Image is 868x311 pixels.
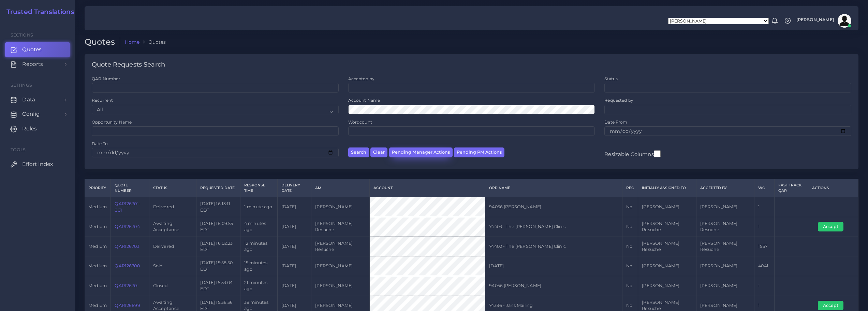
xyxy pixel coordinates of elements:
td: [PERSON_NAME] [696,197,754,217]
span: medium [88,303,107,308]
span: medium [88,244,107,249]
label: Date From [604,119,627,125]
h4: Quote Requests Search [92,61,165,69]
td: [DATE] 16:02:23 EDT [196,237,240,256]
span: medium [88,204,107,209]
td: [DATE] [277,237,311,256]
a: [PERSON_NAME]avatar [793,14,854,28]
td: [DATE] 15:53:04 EDT [196,276,240,296]
span: Data [22,96,35,103]
th: Requested Date [196,179,240,197]
span: Config [22,110,40,118]
a: QAR126701-001 [115,201,140,212]
label: QAR Number [92,76,120,82]
td: No [622,237,638,256]
td: [PERSON_NAME] [638,197,696,217]
a: Data [5,93,70,107]
td: [PERSON_NAME] [311,256,369,276]
td: Delivered [149,197,196,217]
td: Sold [149,256,196,276]
a: Accept [818,302,848,308]
th: Account [369,179,485,197]
td: [PERSON_NAME] Resuche [638,217,696,237]
span: [PERSON_NAME] [796,18,834,22]
td: [PERSON_NAME] Resuche [696,217,754,237]
td: [DATE] [277,276,311,296]
span: Roles [22,125,37,132]
a: QAR126704 [115,224,139,229]
td: [DATE] [277,197,311,217]
th: Status [149,179,196,197]
td: [PERSON_NAME] [638,276,696,296]
a: Effort Index [5,157,70,171]
td: [PERSON_NAME] [696,276,754,296]
a: QAR126701 [115,283,138,288]
th: Opp Name [485,179,622,197]
label: Recurrent [92,97,113,103]
td: No [622,197,638,217]
label: Wordcount [348,119,372,125]
span: medium [88,224,107,229]
td: [PERSON_NAME] [696,256,754,276]
td: Delivered [149,237,196,256]
span: Tools [11,147,26,152]
label: Resizable Columns [604,150,660,158]
button: Pending Manager Actions [389,147,453,157]
td: 1 [754,217,775,237]
td: Closed [149,276,196,296]
td: [PERSON_NAME] Resuche [638,237,696,256]
img: avatar [838,14,851,28]
a: Home [125,39,140,45]
button: Accept [818,301,843,310]
th: Response Time [240,179,277,197]
td: [DATE] [485,256,622,276]
label: Opportunity Name [92,119,132,125]
th: Quote Number [111,179,149,197]
a: QAR126700 [115,263,139,268]
button: Accept [818,222,843,231]
td: 4041 [754,256,775,276]
td: [PERSON_NAME] [638,256,696,276]
td: 1557 [754,237,775,256]
span: Quotes [22,46,42,53]
h2: Quotes [85,37,120,47]
span: Settings [11,83,32,88]
span: Reports [22,60,43,68]
td: 12 minutes ago [240,237,277,256]
td: Awaiting Acceptance [149,217,196,237]
th: WC [754,179,775,197]
button: Search [348,147,369,157]
td: 74403 - The [PERSON_NAME] Clinic [485,217,622,237]
th: Priority [85,179,111,197]
button: Pending PM Actions [454,147,504,157]
label: Date To [92,141,108,146]
label: Status [604,76,618,82]
td: 15 minutes ago [240,256,277,276]
td: [DATE] [277,256,311,276]
span: Effort Index [22,160,53,168]
td: 1 [754,276,775,296]
th: Initially Assigned to [638,179,696,197]
button: Clear [370,147,387,157]
td: [PERSON_NAME] Resuche [311,217,369,237]
td: 1 [754,197,775,217]
a: QAR126699 [115,303,140,308]
th: AM [311,179,369,197]
td: No [622,256,638,276]
td: [PERSON_NAME] [311,197,369,217]
th: REC [622,179,638,197]
span: medium [88,283,107,288]
td: No [622,276,638,296]
th: Actions [808,179,858,197]
a: Quotes [5,42,70,57]
a: Trusted Translations [2,8,74,16]
input: Resizable Columns [654,150,661,158]
th: Delivery Date [277,179,311,197]
td: [PERSON_NAME] [311,276,369,296]
a: Roles [5,122,70,136]
a: QAR126703 [115,244,139,249]
span: medium [88,263,107,268]
li: Quotes [139,39,166,45]
label: Accepted by [348,76,375,82]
